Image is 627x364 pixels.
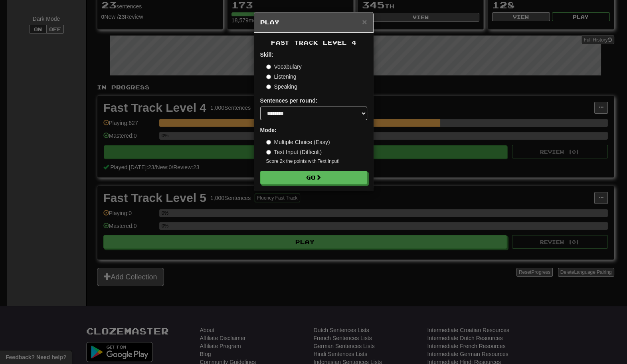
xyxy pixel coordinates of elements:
span: Fast Track Level 4 [271,39,356,46]
input: Listening [266,74,271,79]
h5: Play [260,18,367,26]
strong: Skill: [260,51,273,58]
span: × [362,17,367,26]
input: Text Input (Difficult) [266,150,271,155]
label: Sentences per round: [260,97,318,105]
button: Go [260,171,367,184]
input: Multiple Choice (Easy) [266,140,271,145]
small: Score 2x the points with Text Input ! [266,158,367,165]
label: Multiple Choice (Easy) [266,138,330,146]
label: Speaking [266,83,297,91]
strong: Mode: [260,127,277,133]
input: Vocabulary [266,64,271,69]
label: Listening [266,73,297,81]
input: Speaking [266,84,271,89]
button: Close [362,18,367,26]
label: Text Input (Difficult) [266,148,322,156]
label: Vocabulary [266,63,302,71]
